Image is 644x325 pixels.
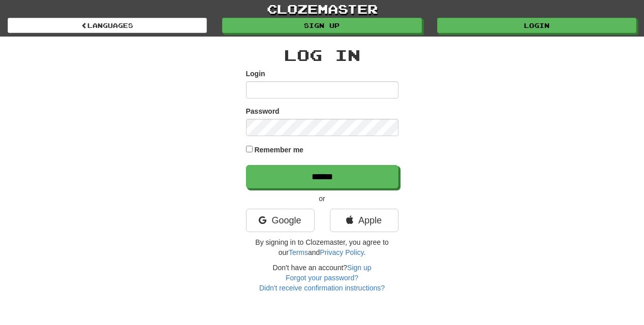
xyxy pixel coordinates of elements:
[320,248,363,256] a: Privacy Policy
[246,193,398,204] p: or
[246,237,398,257] p: By signing in to Clozemaster, you agree to our and .
[246,106,280,116] label: Password
[246,47,398,63] h2: Log In
[246,209,315,232] a: Google
[254,145,303,155] label: Remember me
[347,264,371,272] a: Sign up
[259,284,385,292] a: Didn't receive confirmation instructions?
[246,69,265,79] label: Login
[286,274,358,282] a: Forgot your password?
[8,18,207,33] a: Languages
[330,209,398,232] a: Apple
[246,263,398,293] div: Don't have an account?
[222,18,421,33] a: Sign up
[437,18,636,33] a: Login
[289,248,308,256] a: Terms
